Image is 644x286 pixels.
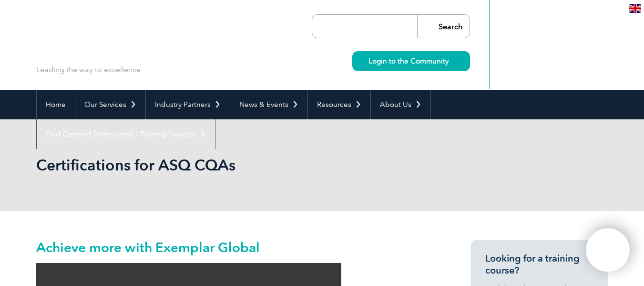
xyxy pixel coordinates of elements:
[417,15,470,38] input: Search
[308,90,370,119] a: Resources
[36,158,437,173] h2: Certifications for ASQ CQAs
[449,58,454,64] img: svg+xml;nitro-empty-id=MzU0OjIyMw==-1;base64,PHN2ZyB2aWV3Qm94PSIwIDAgMTEgMTEiIHdpZHRoPSIxMSIgaGVp...
[36,64,141,75] p: Leading the way to excellence
[596,238,620,262] img: svg+xml;nitro-empty-id=ODY5OjExNg==-1;base64,PHN2ZyB2aWV3Qm94PSIwIDAgNDAwIDQwMCIgd2lkdGg9IjQwMCIg...
[629,4,641,13] img: en
[371,90,430,119] a: About Us
[146,90,230,119] a: Industry Partners
[36,240,437,255] h2: Achieve more with Exemplar Global
[485,253,594,276] h3: Looking for a training course?
[37,119,215,149] a: Find Certified Professional / Training Provider
[75,90,145,119] a: Our Services
[230,90,307,119] a: News & Events
[352,51,470,71] a: Login to the Community
[37,90,75,119] a: Home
